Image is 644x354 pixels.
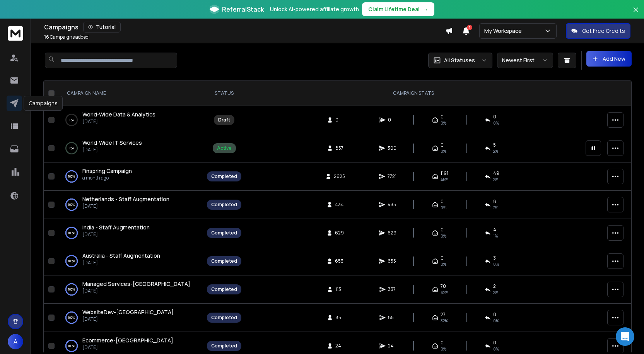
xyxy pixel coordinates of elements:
[441,170,448,176] span: 1191
[211,286,237,292] div: Completed
[467,25,472,30] span: 1
[24,96,63,111] div: Campaigns
[388,117,396,123] span: 0
[58,162,202,191] td: 100%Finspring Campaigna month ago
[68,257,75,265] p: 100 %
[82,280,190,288] a: Managed Services-[GEOGRAPHIC_DATA]
[335,145,343,151] span: 857
[82,224,150,231] span: India - Staff Augmentation
[493,346,499,352] span: 0 %
[493,289,498,296] span: 2 %
[441,283,446,289] span: 70
[68,342,75,350] p: 100 %
[211,230,237,236] div: Completed
[493,148,498,154] span: 2 %
[362,2,434,16] button: Claim Lifetime Deal→
[82,118,155,125] p: [DATE]
[335,258,343,264] span: 653
[388,315,396,321] span: 85
[82,308,174,316] span: WebsiteDev-[GEOGRAPHIC_DATA]
[70,144,74,152] p: 0 %
[211,315,237,321] div: Completed
[82,337,173,344] a: Ecommerce-[GEOGRAPHIC_DATA]
[493,114,496,120] span: 0
[270,5,359,13] p: Unlock AI-powered affiliate growth
[441,289,448,296] span: 62 %
[68,201,75,209] p: 100 %
[493,283,496,289] span: 2
[82,231,150,238] p: [DATE]
[441,261,446,267] span: 0 %
[82,280,190,287] span: Managed Services-[GEOGRAPHIC_DATA]
[441,233,446,239] span: 0 %
[44,34,49,40] span: 16
[68,173,75,180] p: 100 %
[335,202,344,208] span: 434
[497,53,553,68] button: Newest First
[335,343,343,349] span: 24
[58,191,202,219] td: 100%Netherlands - Staff Augmentation[DATE]
[493,205,498,211] span: 2 %
[441,142,444,148] span: 0
[82,167,132,174] span: Finspring Campaign
[441,198,444,205] span: 0
[211,202,237,208] div: Completed
[582,27,625,35] p: Get Free Credits
[493,311,496,318] span: 0
[58,304,202,332] td: 100%WebsiteDev-[GEOGRAPHIC_DATA][DATE]
[335,230,344,236] span: 629
[493,340,496,346] span: 0
[423,5,428,13] span: →
[82,111,155,118] a: World-Wide Data & Analytics
[441,255,444,261] span: 0
[444,56,475,64] p: All Statuses
[82,203,169,209] p: [DATE]
[441,227,444,233] span: 0
[211,258,237,264] div: Completed
[493,261,499,267] span: 0 %
[58,106,202,134] td: 0%World-Wide Data & Analytics[DATE]
[441,340,444,346] span: 0
[82,195,169,203] a: Netherlands - Staff Augmentation
[8,334,23,349] button: A
[222,5,264,14] span: ReferralStack
[388,258,396,264] span: 655
[484,27,525,35] p: My Workspace
[616,327,634,346] div: Open Intercom Messenger
[202,81,246,106] th: STATUS
[388,343,396,349] span: 24
[211,173,237,180] div: Completed
[58,219,202,247] td: 100%India - Staff Augmentation[DATE]
[68,314,75,322] p: 100 %
[44,22,445,32] div: Campaigns
[334,173,345,180] span: 2625
[388,145,396,151] span: 300
[388,173,396,180] span: 7721
[586,51,632,67] button: Add New
[68,286,75,293] p: 100 %
[82,224,150,231] a: India - Staff Augmentation
[82,175,132,181] p: a month ago
[218,117,230,123] div: Draft
[441,318,448,324] span: 32 %
[44,34,89,40] p: Campaigns added
[58,275,202,304] td: 100%Managed Services-[GEOGRAPHIC_DATA][DATE]
[441,346,446,352] span: 0 %
[82,167,132,175] a: Finspring Campaign
[493,142,496,148] span: 5
[493,120,499,126] span: 0%
[82,288,190,294] p: [DATE]
[82,344,173,351] p: [DATE]
[82,139,142,147] a: World-Wide IT Services
[493,255,496,261] span: 3
[70,116,74,124] p: 0 %
[83,22,121,32] button: Tutorial
[335,117,343,123] span: 0
[82,260,160,266] p: [DATE]
[58,247,202,275] td: 100%Australia - Staff Augmentation[DATE]
[493,170,499,176] span: 49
